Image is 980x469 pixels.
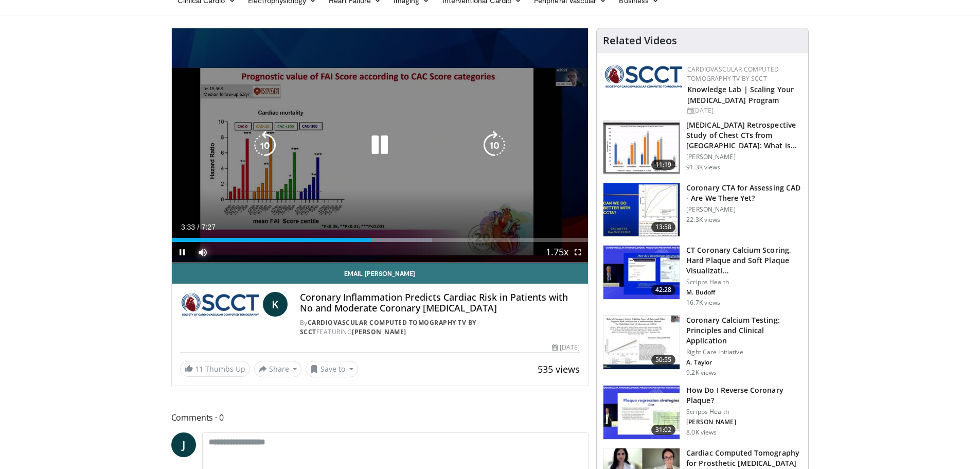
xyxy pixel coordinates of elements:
[686,183,802,203] h3: Coronary CTA for Assessing CAD - Are We There Yet?
[171,411,589,424] span: Comments 0
[171,432,196,457] a: J
[686,216,720,224] p: 22.3K views
[603,315,802,377] a: 50:55 Coronary Calcium Testing: Principles and Clinical Application Right Care Initiative A. Tayl...
[687,106,800,115] div: [DATE]
[686,348,802,356] p: Right Care Initiative
[686,369,717,377] p: 9.2K views
[603,120,802,175] a: 11:19 [MEDICAL_DATA] Retrospective Study of Chest CTs from [GEOGRAPHIC_DATA]: What is the Re… [PE...
[651,355,676,365] span: 50:55
[686,245,802,276] h3: CT Coronary Calcium Scoring, Hard Plaque and Soft Plaque Visualizati…
[686,385,802,406] h3: How Do I Reverse Coronary Plaque?
[603,183,680,237] img: 34b2b9a4-89e5-4b8c-b553-8a638b61a706.150x105_q85_crop-smart_upscale.jpg
[172,28,589,263] video-js: Video Player
[605,65,682,88] img: 51a70120-4f25-49cc-93a4-67582377e75f.png.150x105_q85_autocrop_double_scale_upscale_version-0.2.png
[300,318,580,337] div: By FEATURING
[192,242,213,263] button: Mute
[352,327,406,336] a: [PERSON_NAME]
[181,223,195,231] span: 3:33
[686,315,802,346] h3: Coronary Calcium Testing: Principles and Clinical Application
[603,183,802,237] a: 13:58 Coronary CTA for Assessing CAD - Are We There Yet? [PERSON_NAME] 22.3K views
[686,428,717,437] p: 8.0K views
[686,408,802,416] p: Scripps Health
[195,364,203,374] span: 11
[686,205,802,214] p: [PERSON_NAME]
[180,292,259,317] img: Cardiovascular Computed Tomography TV by SCCT
[300,292,580,314] h4: Coronary Inflammation Predicts Cardiac Risk in Patients with No and Moderate Coronary [MEDICAL_DATA]
[300,318,476,336] a: Cardiovascular Computed Tomography TV by SCCT
[686,278,802,286] p: Scripps Health
[603,246,680,299] img: 4ea3ec1a-320e-4f01-b4eb-a8bc26375e8f.150x105_q85_crop-smart_upscale.jpg
[263,292,288,317] a: K
[686,153,802,161] p: [PERSON_NAME]
[254,361,302,377] button: Share
[651,222,676,232] span: 13:58
[306,361,358,377] button: Save to
[686,120,802,151] h3: [MEDICAL_DATA] Retrospective Study of Chest CTs from [GEOGRAPHIC_DATA]: What is the Re…
[547,242,567,263] button: Playback Rate
[651,425,676,435] span: 31:02
[603,34,677,47] h4: Related Videos
[687,84,794,105] a: Knowledge Lab | Scaling Your [MEDICAL_DATA] Program
[603,385,802,440] a: 31:02 How Do I Reverse Coronary Plaque? Scripps Health [PERSON_NAME] 8.0K views
[198,223,200,231] span: /
[603,386,680,439] img: 31adc9e7-5da4-4a43-a07f-d5170cdb9529.150x105_q85_crop-smart_upscale.jpg
[686,299,720,307] p: 16.7K views
[603,120,680,174] img: c2eb46a3-50d3-446d-a553-a9f8510c7760.150x105_q85_crop-smart_upscale.jpg
[202,223,216,231] span: 7:27
[686,163,720,171] p: 91.3K views
[172,238,589,242] div: Progress Bar
[180,361,250,377] a: 11 Thumbs Up
[603,245,802,307] a: 42:28 CT Coronary Calcium Scoring, Hard Plaque and Soft Plaque Visualizati… Scripps Health M. Bud...
[651,285,676,295] span: 42:28
[172,242,192,263] button: Pause
[651,160,676,170] span: 11:19
[686,288,802,297] p: M. Budoff
[552,343,580,352] div: [DATE]
[538,363,580,375] span: 535 views
[687,65,779,83] a: Cardiovascular Computed Tomography TV by SCCT
[686,358,802,367] p: A. Taylor
[567,242,588,263] button: Fullscreen
[686,418,802,426] p: [PERSON_NAME]
[172,263,589,284] a: Email [PERSON_NAME]
[603,316,680,369] img: c75e2ae5-4540-49a9-b2f1-0dc3e954be13.150x105_q85_crop-smart_upscale.jpg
